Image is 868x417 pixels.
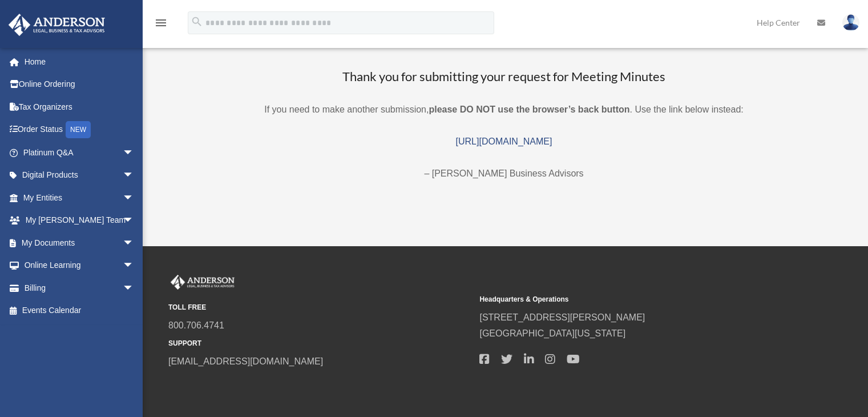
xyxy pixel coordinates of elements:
small: SUPPORT [168,338,471,350]
p: If you need to make another submission, . Use the link below instead: [154,102,854,118]
a: Platinum Q&Aarrow_drop_down [8,141,151,164]
a: Tax Organizers [8,95,151,118]
img: Anderson Advisors Platinum Portal [5,14,108,36]
a: [EMAIL_ADDRESS][DOMAIN_NAME] [168,356,323,366]
a: Events Calendar [8,299,151,322]
a: Digital Productsarrow_drop_down [8,164,151,187]
a: My [PERSON_NAME] Teamarrow_drop_down [8,209,151,232]
a: menu [154,20,168,30]
a: Billingarrow_drop_down [8,276,151,299]
span: arrow_drop_down [123,231,146,255]
span: arrow_drop_down [123,276,146,300]
a: [URL][DOMAIN_NAME] [456,137,552,146]
a: My Entitiesarrow_drop_down [8,186,151,209]
div: NEW [66,121,91,138]
i: search [191,15,203,28]
span: arrow_drop_down [123,141,146,165]
span: arrow_drop_down [123,254,146,278]
img: User Pic [842,14,859,31]
a: [STREET_ADDRESS][PERSON_NAME] [479,312,645,322]
a: 800.706.4741 [168,320,224,330]
img: Anderson Advisors Platinum Portal [168,275,237,290]
p: – [PERSON_NAME] Business Advisors [154,166,854,182]
a: Online Ordering [8,73,151,96]
a: [GEOGRAPHIC_DATA][US_STATE] [479,328,625,338]
i: menu [154,16,168,30]
span: arrow_drop_down [123,164,146,187]
a: My Documentsarrow_drop_down [8,231,151,254]
small: TOLL FREE [168,302,471,314]
a: Home [8,50,151,73]
small: Headquarters & Operations [479,294,782,306]
span: arrow_drop_down [123,186,146,210]
h3: Thank you for submitting your request for Meeting Minutes [154,68,854,86]
a: Order StatusNEW [8,118,151,142]
span: arrow_drop_down [123,209,146,232]
b: please DO NOT use the browser’s back button [429,105,629,114]
a: Online Learningarrow_drop_down [8,254,151,277]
